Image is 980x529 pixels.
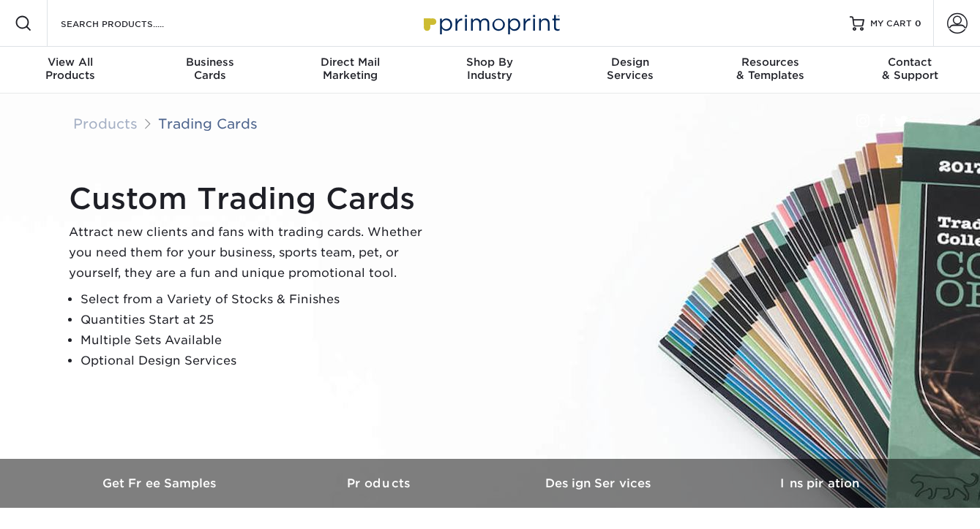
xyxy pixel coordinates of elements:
[280,56,420,69] span: Direct Mail
[140,56,280,82] div: Cards
[710,476,929,490] h3: Inspiration
[840,47,980,94] a: Contact& Support
[420,56,560,69] span: Shop By
[420,47,560,94] a: Shop ByIndustry
[81,330,435,351] li: Multiple Sets Available
[915,18,921,28] span: 0
[280,56,420,82] div: Marketing
[280,47,420,94] a: Direct MailMarketing
[700,56,839,69] span: Resources
[73,115,138,132] a: Products
[420,56,560,82] div: Industry
[840,56,980,69] span: Contact
[700,56,839,82] div: & Templates
[490,476,710,490] h3: Design Services
[51,459,271,508] a: Get Free Samples
[271,459,490,508] a: Products
[417,7,564,39] img: Primoprint
[69,181,435,216] h1: Custom Trading Cards
[560,47,700,94] a: DesignServices
[700,47,839,94] a: Resources& Templates
[140,56,280,69] span: Business
[870,18,912,30] span: MY CART
[560,56,700,69] span: Design
[81,351,435,371] li: Optional Design Services
[710,459,929,508] a: Inspiration
[560,56,700,82] div: Services
[81,310,435,330] li: Quantities Start at 25
[51,476,271,490] h3: Get Free Samples
[69,222,435,283] p: Attract new clients and fans with trading cards. Whether you need them for your business, sports ...
[271,476,490,490] h3: Products
[840,56,980,82] div: & Support
[158,115,258,132] a: Trading Cards
[140,47,280,94] a: BusinessCards
[59,15,202,32] input: SEARCH PRODUCTS.....
[81,289,435,310] li: Select from a Variety of Stocks & Finishes
[490,459,710,508] a: Design Services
